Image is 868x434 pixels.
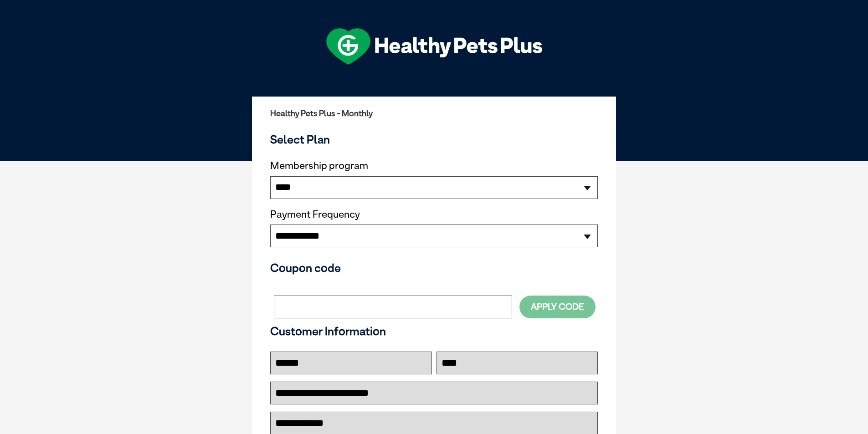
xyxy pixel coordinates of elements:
h3: Coupon code [270,261,598,275]
label: Membership program [270,160,598,172]
label: Payment Frequency [270,209,360,220]
h2: Healthy Pets Plus - Monthly [270,109,598,118]
button: Apply Code [519,296,596,318]
h3: Select Plan [270,133,598,146]
img: hpp-logo-landscape-green-white.png [326,28,542,65]
h3: Customer Information [270,324,598,338]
